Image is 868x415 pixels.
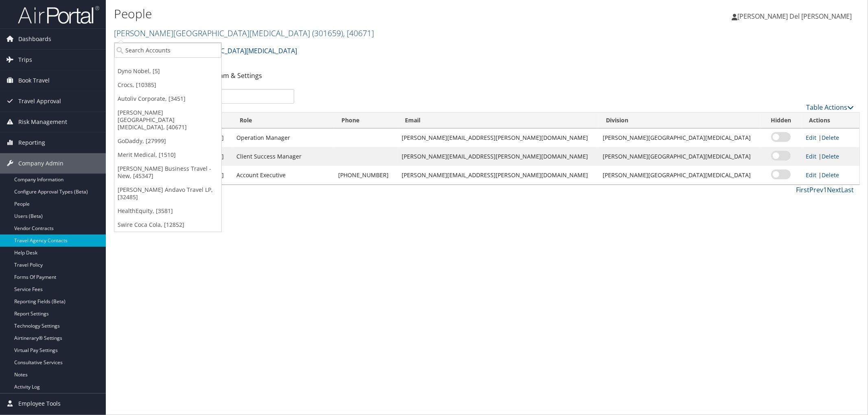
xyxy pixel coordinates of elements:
a: Delete [822,171,839,179]
a: [PERSON_NAME] Business Travel - New, [45347] [114,162,221,183]
span: Book Travel [18,70,50,91]
a: Edit [806,134,816,141]
span: Employee Tools [18,393,61,414]
span: ( 301659 ) [312,28,343,39]
td: Client Success Manager [232,147,334,166]
a: Edit [806,171,816,179]
a: First [796,185,809,194]
span: Dashboards [18,29,51,49]
td: [PERSON_NAME][GEOGRAPHIC_DATA][MEDICAL_DATA] [599,166,760,185]
td: [PERSON_NAME][EMAIL_ADDRESS][PERSON_NAME][DOMAIN_NAME] [398,147,599,166]
th: Division: activate to sort column ascending [599,113,760,128]
a: [PERSON_NAME][GEOGRAPHIC_DATA][MEDICAL_DATA] [114,28,374,39]
td: | [802,147,859,166]
a: 1 [823,185,827,194]
td: | [802,128,859,147]
a: Edit [806,152,816,160]
a: Crocs, [10385] [114,78,221,92]
td: [PERSON_NAME][EMAIL_ADDRESS][PERSON_NAME][DOMAIN_NAME] [398,128,599,147]
a: Table Actions [806,103,854,112]
th: Actions [802,113,859,128]
a: Last [841,185,854,194]
span: [PERSON_NAME] Del [PERSON_NAME] [737,12,852,21]
span: Trips [18,50,32,70]
th: Phone [334,113,398,128]
td: | [802,166,859,185]
h1: People [114,5,611,22]
a: Delete [822,152,839,160]
th: Role: activate to sort column ascending [232,113,334,128]
a: Delete [822,134,839,141]
span: Reporting [18,133,45,153]
a: [PERSON_NAME] Andavo Travel LP, [32485] [114,183,221,204]
a: HealthEquity, [3581] [114,204,221,218]
td: [PERSON_NAME][GEOGRAPHIC_DATA][MEDICAL_DATA] [599,147,760,166]
td: Account Executive [232,166,334,185]
td: [PERSON_NAME][EMAIL_ADDRESS][PERSON_NAME][DOMAIN_NAME] [398,166,599,185]
a: Dyno Nobel, [5] [114,64,221,78]
img: airportal-logo.png [18,5,99,24]
a: Swire Coca Cola, [12852] [114,218,221,232]
span: Travel Approval [18,91,61,111]
th: Email: activate to sort column ascending [398,113,599,128]
a: Next [827,185,841,194]
a: [PERSON_NAME][GEOGRAPHIC_DATA][MEDICAL_DATA], [40671] [114,106,221,134]
span: Risk Management [18,112,67,132]
a: GoDaddy, [27999] [114,134,221,148]
input: Search Accounts [114,43,221,58]
a: Merit Medical, [1510] [114,148,221,162]
a: Prev [809,185,823,194]
span: Company Admin [18,153,63,174]
a: Team & Settings [212,71,262,80]
a: [PERSON_NAME] Del [PERSON_NAME] [732,4,860,28]
th: Hidden: activate to sort column ascending [760,113,802,128]
td: Operation Manager [232,128,334,147]
span: , [ 40671 ] [343,28,374,39]
td: [PERSON_NAME][GEOGRAPHIC_DATA][MEDICAL_DATA] [599,128,760,147]
a: Autoliv Corporate, [3451] [114,92,221,106]
td: [PHONE_NUMBER] [334,166,398,185]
